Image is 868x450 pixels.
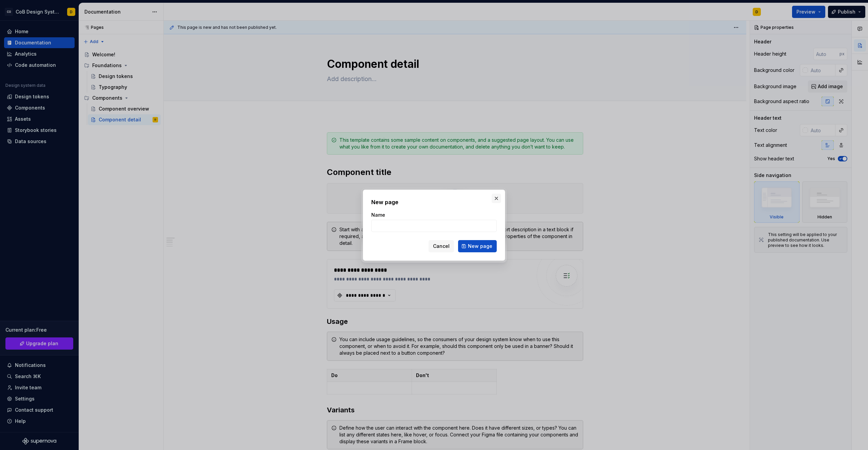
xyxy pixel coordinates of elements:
button: Cancel [429,240,454,252]
button: New page [458,240,497,252]
label: Name [371,212,385,218]
span: New page [468,243,492,250]
h2: New page [371,198,497,206]
span: Cancel [433,243,450,250]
